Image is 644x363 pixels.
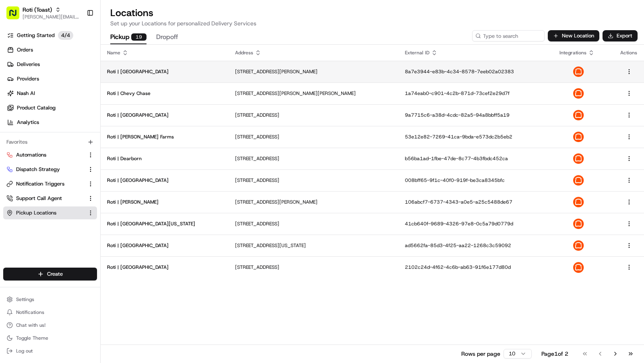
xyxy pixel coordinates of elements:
p: [STREET_ADDRESS][US_STATE] [235,242,392,249]
div: Integrations [559,49,607,56]
button: Notification Triggers [3,177,97,190]
p: 008bff65-9f1c-40f0-919f-be3ca8345bfc [405,177,547,184]
span: Support Call Agent [16,195,62,202]
span: [DATE] [71,146,88,153]
span: unihopllc [25,124,47,131]
p: Roti | Chevy Chase [107,90,222,97]
input: Clear [21,52,133,60]
button: Roti (Toast)[PERSON_NAME][EMAIL_ADDRESS][DOMAIN_NAME] [3,3,83,23]
button: Chat with us! [3,320,97,331]
button: Pickup Locations [3,206,97,219]
span: Getting Started [17,32,55,39]
p: Roti | [GEOGRAPHIC_DATA] [107,68,222,75]
p: Set up your Locations for personalized Delivery Services [110,19,634,27]
span: • [48,124,51,131]
div: Favorites [3,136,97,148]
button: Roti (Toast) [23,6,52,14]
p: [STREET_ADDRESS] [235,112,392,118]
span: Log out [16,348,33,354]
p: [STREET_ADDRESS] [235,221,392,227]
p: [STREET_ADDRESS][PERSON_NAME][PERSON_NAME] [235,90,392,97]
button: Log out [3,345,97,357]
span: Nash AI [17,90,35,97]
button: Export [603,30,638,41]
button: Notifications [3,307,97,318]
span: Knowledge Base [16,179,62,188]
button: Start new chat [137,79,147,89]
span: Create [47,270,63,278]
img: 5e9a9d7314ff4150bce227a61376b483.jpg [17,76,31,91]
span: Analytics [17,119,39,126]
div: 📗 [8,180,14,187]
p: [STREET_ADDRESS][PERSON_NAME] [235,199,392,205]
button: Settings [3,294,97,305]
a: 📗Knowledge Base [5,176,65,191]
p: [STREET_ADDRESS] [235,264,392,270]
span: Product Catalog [17,104,56,111]
a: Providers [3,72,100,85]
span: API Documentation [76,179,129,188]
a: Powered byPylon [57,199,97,205]
button: [PERSON_NAME][EMAIL_ADDRESS][DOMAIN_NAME] [23,14,80,20]
a: Pickup Locations [6,209,84,217]
span: Settings [16,296,34,303]
span: Pickup Locations [16,209,56,217]
p: 53e12e82-7269-41ca-9bda-e573dc2b5eb2 [405,134,547,140]
span: Providers [17,75,39,82]
img: 1736555255976-a54dd68f-1ca7-489b-9aae-adbdc363a1c4 [8,76,23,91]
span: Toggle Theme [16,335,48,341]
p: Roti | [GEOGRAPHIC_DATA][US_STATE] [107,221,222,227]
div: Past conversations [8,104,52,111]
img: Toast Logo [572,153,584,165]
div: External ID [405,49,547,56]
div: We're available if you need us! [36,85,111,91]
img: Toast Logo [572,218,584,230]
input: Type to search [472,30,545,41]
button: Support Call Agent [3,192,97,205]
button: See all [125,103,147,112]
span: Notification Triggers [16,180,64,188]
img: Toast Logo [572,66,584,78]
span: Chat with us! [16,322,45,328]
p: [STREET_ADDRESS][PERSON_NAME] [235,68,392,75]
img: unihopllc [8,117,21,130]
p: Roti | Dearborn [107,155,222,162]
p: [STREET_ADDRESS] [235,134,392,140]
p: Roti | [GEOGRAPHIC_DATA] [107,112,222,118]
a: Product Catalog [3,101,100,114]
div: Start new chat [36,76,132,85]
img: Toast Logo [572,88,584,99]
span: Orders [17,46,33,54]
img: Toast Logo [572,131,584,143]
p: Roti | [GEOGRAPHIC_DATA] [107,177,222,184]
a: 💻API Documentation [65,176,132,191]
a: Getting Started4/4 [3,29,100,42]
div: 💻 [68,180,74,187]
div: Address [235,49,392,56]
span: Pylon [80,199,97,205]
img: Charles Folsom [8,138,21,151]
img: Nash [8,8,24,24]
a: Analytics [3,116,100,129]
img: Toast Logo [572,196,584,208]
p: [STREET_ADDRESS] [235,177,392,184]
p: Rows per page [461,350,500,358]
a: Automations [6,151,84,159]
span: Notifications [16,309,44,316]
span: • [67,146,70,153]
span: [PERSON_NAME] [25,146,65,153]
p: [STREET_ADDRESS] [235,155,392,162]
p: Welcome 👋 [8,32,147,45]
a: Support Call Agent [6,195,84,202]
p: 41cb640f-9689-4326-97e8-0c5a79d0779d [405,221,547,227]
img: Toast Logo [572,109,584,121]
a: Nash AI [3,87,100,100]
button: Toggle Theme [3,332,97,344]
p: 9a7715c6-a38d-4cdc-82a5-94a8bbff5a19 [405,112,547,118]
a: Notification Triggers [6,180,84,188]
span: Automations [16,151,46,159]
p: Roti | [PERSON_NAME] Farms [107,134,222,140]
span: [DATE] [53,124,69,131]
